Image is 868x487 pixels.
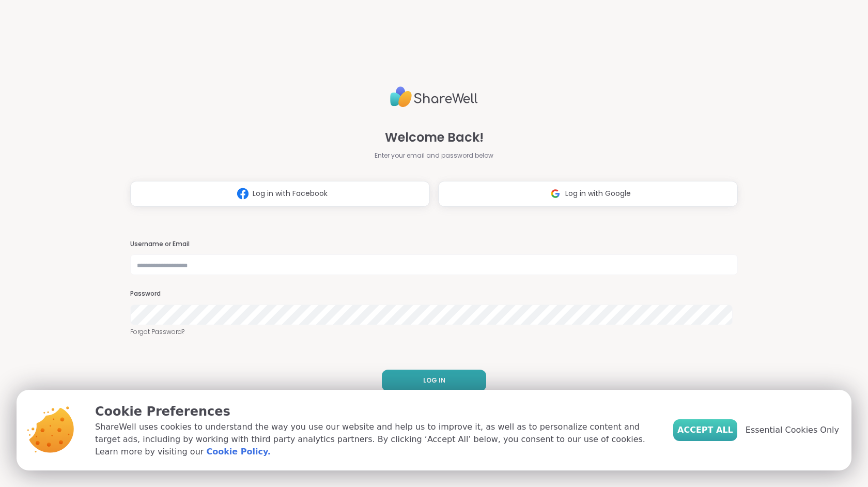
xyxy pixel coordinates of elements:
[206,446,270,458] a: Cookie Policy.
[130,181,430,207] button: Log in with Facebook
[677,424,733,436] span: Accept All
[390,82,478,112] img: ShareWell Logo
[375,151,493,160] span: Enter your email and password below
[673,419,737,441] button: Accept All
[130,240,738,249] h3: Username or Email
[385,128,484,147] span: Welcome Back!
[546,184,565,203] img: ShareWell Logomark
[423,376,445,385] span: LOG IN
[130,290,738,298] h3: Password
[382,370,486,391] button: LOG IN
[95,421,657,458] p: ShareWell uses cookies to understand the way you use our website and help us to improve it, as we...
[565,188,631,199] span: Log in with Google
[95,402,657,421] p: Cookie Preferences
[746,424,839,436] span: Essential Cookies Only
[438,181,738,207] button: Log in with Google
[130,327,738,337] a: Forgot Password?
[233,184,253,203] img: ShareWell Logomark
[253,188,328,199] span: Log in with Facebook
